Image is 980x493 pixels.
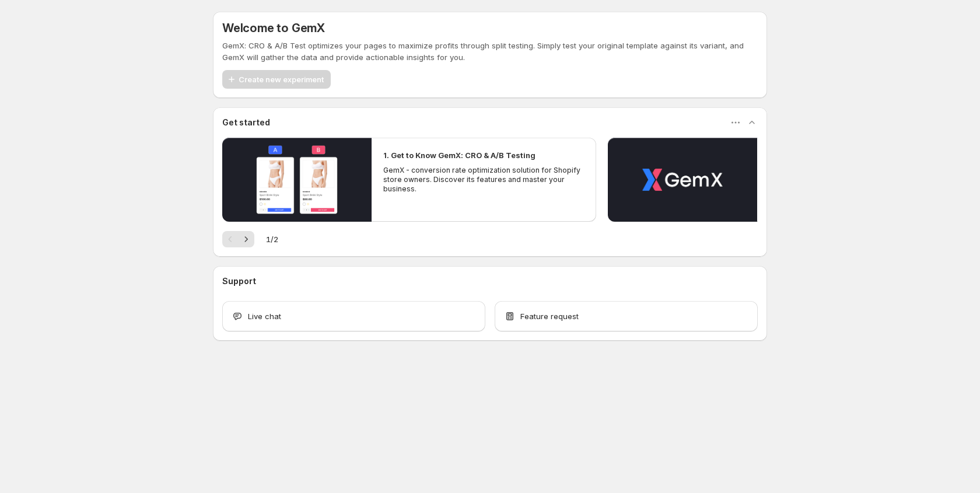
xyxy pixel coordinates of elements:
nav: Pagination [222,231,254,247]
h3: Get started [222,117,270,128]
span: Feature request [520,310,579,322]
button: Next [238,231,254,247]
span: 1 / 2 [266,233,278,245]
p: GemX - conversion rate optimization solution for Shopify store owners. Discover its features and ... [383,166,584,194]
h5: Welcome to GemX [222,21,325,35]
button: Play video [608,138,757,222]
p: GemX: CRO & A/B Test optimizes your pages to maximize profits through split testing. Simply test ... [222,40,758,63]
h2: 1. Get to Know GemX: CRO & A/B Testing [383,149,535,161]
span: Live chat [248,310,281,322]
h3: Support [222,275,256,287]
button: Play video [222,138,372,222]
